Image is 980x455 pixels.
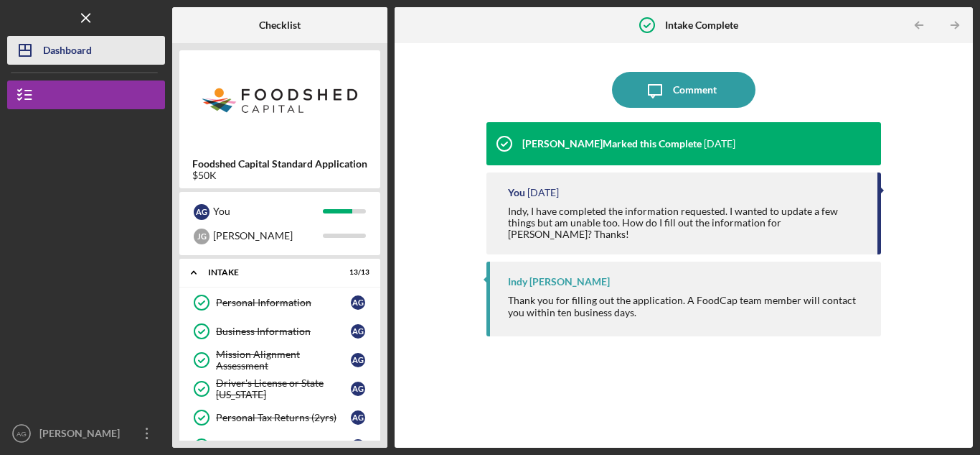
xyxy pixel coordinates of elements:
div: J G [194,229,209,244]
div: [PERSON_NAME] Marked this Complete [522,138,702,150]
div: [PERSON_NAME] [36,419,129,451]
div: Indy, I have completed the information requested. I wanted to update a few things but am unable t... [508,206,863,240]
time: 2025-08-01 16:29 [527,187,559,198]
div: Business Information [216,326,351,337]
button: AG[PERSON_NAME] [7,419,165,448]
b: Foodshed Capital Standard Application [192,158,367,170]
div: A G [351,324,365,339]
div: Indy [PERSON_NAME] [508,276,610,288]
div: Personal Tax Returns (2yrs) [216,412,351,423]
img: Product logo [179,58,380,144]
div: A G [351,382,365,396]
a: Mission Alignment AssessmentAG [187,346,373,374]
button: Comment [612,72,755,108]
div: A G [351,439,365,454]
div: A G [351,410,365,425]
text: AG [17,430,27,438]
div: Dashboard [43,36,92,68]
a: Personal InformationAG [187,288,373,317]
div: You [508,187,525,198]
div: 13 / 13 [344,268,369,277]
div: Personal Information [216,297,351,308]
a: Driver's License or State [US_STATE]AG [187,374,373,403]
div: $50K [192,170,367,181]
b: Checklist [259,19,301,31]
div: You [213,199,323,224]
div: Mission Alignment Assessment [216,349,351,372]
div: Driver's License or State [US_STATE] [216,377,351,400]
a: Personal Tax Returns (2yrs)AG [187,403,373,432]
b: Intake Complete [665,19,738,31]
div: A G [351,295,365,310]
div: Intake [208,268,334,277]
div: A G [194,204,209,220]
div: Thank you for filling out the application. A FoodCap team member will contact you within ten busi... [508,295,867,318]
div: A G [351,353,365,367]
time: 2025-08-05 16:36 [704,138,735,150]
div: Comment [673,72,717,108]
button: Dashboard [7,36,165,65]
div: [PERSON_NAME] [213,224,323,248]
a: Business InformationAG [187,317,373,346]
